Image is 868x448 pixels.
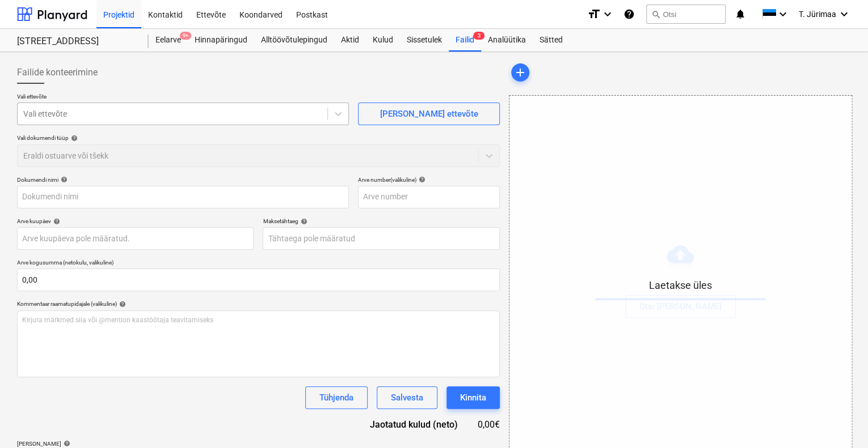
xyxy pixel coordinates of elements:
[651,10,660,19] span: search
[601,7,614,21] i: keyboard_arrow_down
[460,390,486,405] div: Kinnita
[446,386,500,409] button: Kinnita
[358,103,500,125] button: [PERSON_NAME] ettevõte
[149,29,188,52] a: Eelarve9+
[735,7,746,21] i: notifications
[449,29,481,52] a: Failid3
[17,217,254,225] div: Arve kuupäev
[400,29,449,52] a: Sissetulek
[776,7,790,21] i: keyboard_arrow_down
[358,176,500,184] div: Arve number (valikuline)
[449,29,481,52] div: Failid
[263,217,499,225] div: Maksetähtaeg
[587,7,601,21] i: format_size
[17,440,349,447] div: [PERSON_NAME]
[380,106,478,121] div: [PERSON_NAME] ettevõte
[377,386,437,409] button: Salvesta
[476,418,500,431] div: 0,00€
[391,390,423,405] div: Salvesta
[319,390,353,405] div: Tühjenda
[837,7,851,21] i: keyboard_arrow_down
[17,268,500,291] input: Arve kogusumma (netokulu, valikuline)
[17,186,349,208] input: Dokumendi nimi
[17,66,98,79] span: Failide konteerimine
[17,93,349,103] p: Vali ettevõte
[811,394,868,448] iframe: Chat Widget
[69,135,78,142] span: help
[298,218,307,225] span: help
[17,134,500,142] div: Vali dokumendi tüüp
[646,5,726,24] button: Otsi
[305,386,368,409] button: Tühjenda
[17,259,500,268] p: Arve kogusumma (netokulu, valikuline)
[58,176,68,183] span: help
[254,29,334,52] a: Alltöövõtulepingud
[352,418,476,431] div: Jaotatud kulud (neto)
[334,29,366,52] a: Aktid
[149,29,188,52] div: Eelarve
[17,300,500,308] div: Kommentaar raamatupidajale (valikuline)
[51,218,60,225] span: help
[799,10,836,19] span: T. Jürimaa
[17,36,135,48] div: [STREET_ADDRESS]
[366,29,400,52] a: Kulud
[188,29,254,52] a: Hinnapäringud
[473,32,484,40] span: 3
[358,186,500,208] input: Arve number
[533,29,570,52] a: Sätted
[481,29,533,52] a: Analüütika
[623,7,635,21] i: Abikeskus
[117,301,126,308] span: help
[17,227,254,250] input: Arve kuupäeva pole määratud.
[61,440,70,447] span: help
[180,32,191,40] span: 9+
[17,176,349,184] div: Dokumendi nimi
[263,227,499,250] input: Tähtaega pole määratud
[595,279,765,292] p: Laetakse üles
[513,66,527,79] span: add
[416,176,425,183] span: help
